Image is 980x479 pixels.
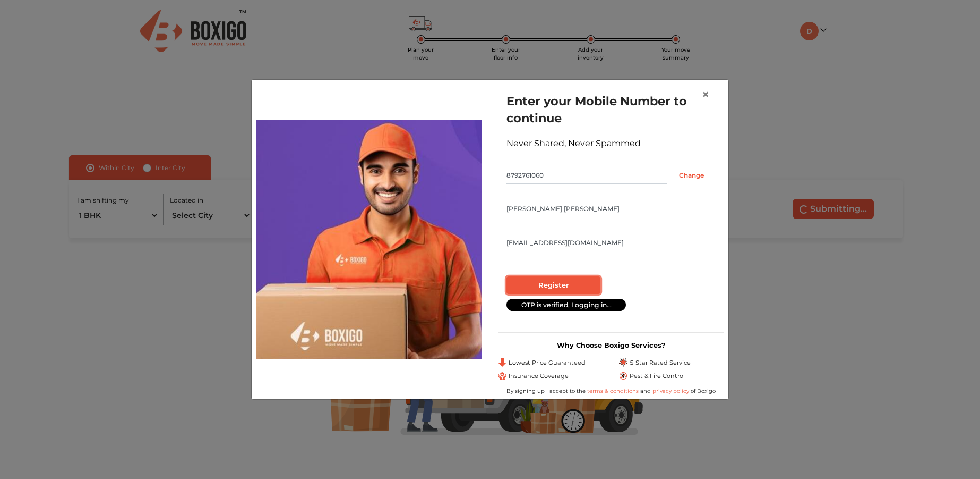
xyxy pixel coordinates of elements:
a: terms & conditions [587,388,640,394]
input: Mobile No [506,167,667,184]
button: Close [693,80,718,110]
span: × [702,87,709,102]
span: 5 Star Rated Service [630,358,691,367]
div: By signing up I accept to the and of Boxigo [498,387,724,395]
input: Change [667,167,716,184]
span: Insurance Coverage [509,372,569,381]
img: relocation-img [256,120,482,358]
span: Lowest Price Guaranteed [509,358,586,367]
span: Pest & Fire Control [630,372,685,381]
div: OTP is verified, Logging in... [506,299,626,311]
input: Email Id [506,234,716,251]
h3: Why Choose Boxigo Services? [498,341,724,349]
a: privacy policy [651,388,691,394]
input: Your Name [506,200,716,217]
h1: Enter your Mobile Number to continue [506,93,716,127]
div: Never Shared, Never Spammed [506,137,716,150]
input: Register [506,276,600,295]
